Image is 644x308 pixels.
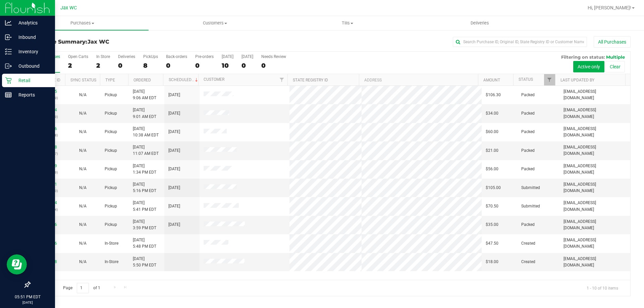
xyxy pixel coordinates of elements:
[105,78,115,82] a: Type
[143,54,158,59] div: PickUps
[38,126,57,131] a: 12013726
[118,62,135,69] div: 0
[79,203,87,209] button: N/A
[79,166,87,172] button: N/A
[486,259,498,265] span: $18.00
[563,181,626,194] span: [EMAIL_ADDRESS][DOMAIN_NAME]
[133,126,159,138] span: [DATE] 10:38 AM EDT
[105,166,117,172] span: Pickup
[149,20,281,26] span: Customers
[486,222,498,228] span: $35.00
[105,185,117,191] span: Pickup
[521,222,535,228] span: Packed
[12,91,52,99] p: Reports
[359,74,478,86] th: Address
[105,129,117,135] span: Pickup
[241,62,253,69] div: 0
[38,259,57,264] a: 12017568
[79,241,87,246] span: Not Applicable
[166,62,187,69] div: 0
[3,294,52,300] p: 05:51 PM EDT
[133,256,156,268] span: [DATE] 5:50 PM EDT
[133,163,156,176] span: [DATE] 1:34 PM EDT
[133,144,159,157] span: [DATE] 11:07 AM EDT
[594,36,631,48] button: All Purchases
[581,283,624,293] span: 1 - 10 of 10 items
[149,16,281,30] a: Customers
[521,203,540,209] span: Submitted
[563,256,626,268] span: [EMAIL_ADDRESS][DOMAIN_NAME]
[79,147,87,154] button: N/A
[68,62,88,69] div: 2
[281,20,413,26] span: Tills
[38,89,57,94] a: 12012605
[261,54,286,59] div: Needs Review
[414,16,546,30] a: Deliveries
[79,259,87,264] span: Not Applicable
[133,78,151,82] a: Ordered
[5,19,12,26] inline-svg: Analytics
[241,54,253,59] div: [DATE]
[96,54,110,59] div: In Store
[5,91,12,98] inline-svg: Reports
[563,219,626,231] span: [EMAIL_ADDRESS][DOMAIN_NAME]
[79,222,87,228] button: N/A
[521,147,535,154] span: Packed
[486,185,501,191] span: $105.00
[38,200,57,205] a: 12017524
[16,16,149,30] a: Purchases
[79,129,87,135] button: N/A
[70,78,96,82] a: Sync Status
[486,110,498,117] span: $34.00
[79,148,87,153] span: Not Applicable
[168,222,180,228] span: [DATE]
[605,61,625,72] button: Clear
[105,259,118,265] span: In-Store
[222,54,233,59] div: [DATE]
[68,54,88,59] div: Open Carts
[79,129,87,134] span: Not Applicable
[38,145,57,149] a: 12013948
[5,77,12,84] inline-svg: Retail
[521,129,535,135] span: Packed
[486,203,498,209] span: $70.50
[521,110,535,117] span: Packed
[105,147,117,154] span: Pickup
[573,61,604,72] button: Active only
[79,185,87,191] button: N/A
[105,92,117,98] span: Pickup
[12,76,52,84] p: Retail
[79,185,87,190] span: Not Applicable
[563,126,626,138] span: [EMAIL_ADDRESS][DOMAIN_NAME]
[88,39,109,45] span: Jax WC
[79,240,87,247] button: N/A
[521,166,535,172] span: Packed
[133,181,156,194] span: [DATE] 5:16 PM EDT
[606,54,625,60] span: Multiple
[38,108,57,112] a: 12012774
[168,203,180,209] span: [DATE]
[521,259,535,265] span: Created
[261,62,286,69] div: 0
[12,19,52,27] p: Analytics
[195,54,214,59] div: Pre-orders
[79,92,87,98] button: N/A
[483,78,500,82] a: Amount
[79,167,87,171] span: Not Applicable
[79,222,87,227] span: Not Applicable
[563,144,626,157] span: [EMAIL_ADDRESS][DOMAIN_NAME]
[60,5,77,11] span: Jax WC
[166,54,187,59] div: Back-orders
[5,34,12,41] inline-svg: Inbound
[486,166,498,172] span: $56.00
[133,88,156,101] span: [DATE] 9:06 AM EDT
[563,237,626,250] span: [EMAIL_ADDRESS][DOMAIN_NAME]
[79,110,87,117] button: N/A
[486,129,498,135] span: $60.00
[168,166,180,172] span: [DATE]
[57,283,106,293] span: Page of 1
[105,110,117,117] span: Pickup
[563,88,626,101] span: [EMAIL_ADDRESS][DOMAIN_NAME]
[168,185,180,191] span: [DATE]
[222,62,233,69] div: 10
